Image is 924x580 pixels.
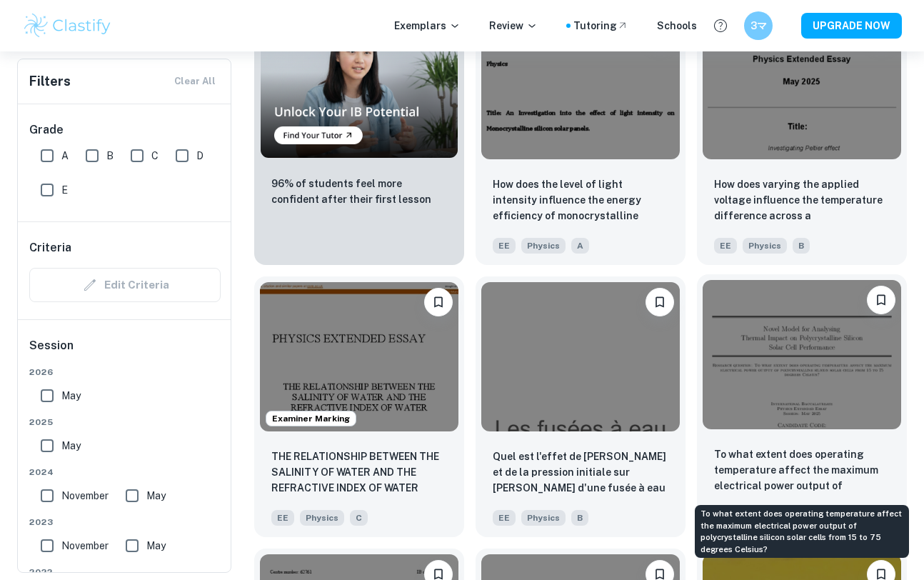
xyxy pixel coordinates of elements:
[29,416,221,429] span: 2025
[254,276,464,536] a: Examiner MarkingBookmarkTHE RELATIONSHIP BETWEEN THE SALINITY OF WATER AND THE REFRACTIVE INDEX O...
[521,238,566,254] span: Physics
[743,238,787,254] span: Physics
[424,288,453,316] button: Bookmark
[714,176,890,225] p: How does varying the applied voltage influence the temperature difference across a Peltier module...
[29,121,221,139] h6: Grade
[476,276,686,536] a: BookmarkQuel est l'effet de la masse et de la pression initiale sur la portée d'une fusée à eauEE...
[260,11,458,159] img: Thumbnail
[744,11,773,40] button: 3マ
[708,14,733,38] button: Help and Feedback
[697,5,907,265] a: BookmarkHow does varying the applied voltage influence the temperature difference across a Peltie...
[493,510,516,526] span: EE
[61,388,81,404] span: May
[481,282,680,431] img: Physics EE example thumbnail: Quel est l'effet de la masse et de la pr
[793,238,810,254] span: B
[271,176,447,207] p: 96% of students feel more confident after their first lesson
[646,288,674,316] button: Bookmark
[22,11,113,40] img: Clastify logo
[151,148,159,164] span: C
[714,446,890,495] p: To what extent does operating temperature affect the maximum electrical power output of polycryst...
[29,516,221,529] span: 2023
[300,510,344,526] span: Physics
[271,449,447,496] p: THE RELATIONSHIP BETWEEN THE SALINITY OF WATER AND THE REFRACTIVE INDEX OF WATER
[106,148,114,164] span: B
[703,11,901,159] img: Physics EE example thumbnail: How does varying the applied voltage inf
[146,538,166,554] span: May
[489,18,538,34] p: Review
[146,488,166,504] span: May
[697,276,907,536] a: BookmarkTo what extent does operating temperature affect the maximum electrical power output of p...
[695,505,909,558] div: To what extent does operating temperature affect the maximum electrical power output of polycryst...
[61,438,81,454] span: May
[573,18,628,34] a: Tutoring
[493,238,516,254] span: EE
[350,510,368,526] span: C
[750,18,767,34] h6: 3マ
[571,238,589,254] span: A
[61,182,68,198] span: E
[521,510,566,526] span: Physics
[29,268,221,302] div: Criteria filters are unavailable when searching by topic
[867,286,895,314] button: Bookmark
[29,71,71,91] h6: Filters
[714,238,737,254] span: EE
[29,337,221,366] h6: Session
[571,510,588,526] span: B
[61,488,109,504] span: November
[801,13,902,39] button: UPGRADE NOW
[61,538,109,554] span: November
[481,11,680,159] img: Physics EE example thumbnail: How does the level of light intensity in
[493,449,668,496] p: Quel est l'effet de la masse et de la pression initiale sur la portée d'une fusée à eau
[493,176,668,225] p: How does the level of light intensity influence the energy efficiency of monocrystalline silicon ...
[657,18,697,34] a: Schools
[703,280,901,429] img: Physics EE example thumbnail: To what extent does operating temperatur
[196,148,204,164] span: D
[29,366,221,379] span: 2026
[61,148,69,164] span: A
[29,239,71,256] h6: Criteria
[29,566,221,579] span: 2022
[29,466,221,479] span: 2024
[254,5,464,265] a: Thumbnail96% of students feel more confident after their first lesson
[476,5,686,265] a: BookmarkHow does the level of light intensity influence the energy efficiency of monocrystalline ...
[266,412,356,425] span: Examiner Marking
[260,282,458,431] img: Physics EE example thumbnail: THE RELATIONSHIP BETWEEN THE SALINITY O
[271,510,294,526] span: EE
[394,18,461,34] p: Exemplars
